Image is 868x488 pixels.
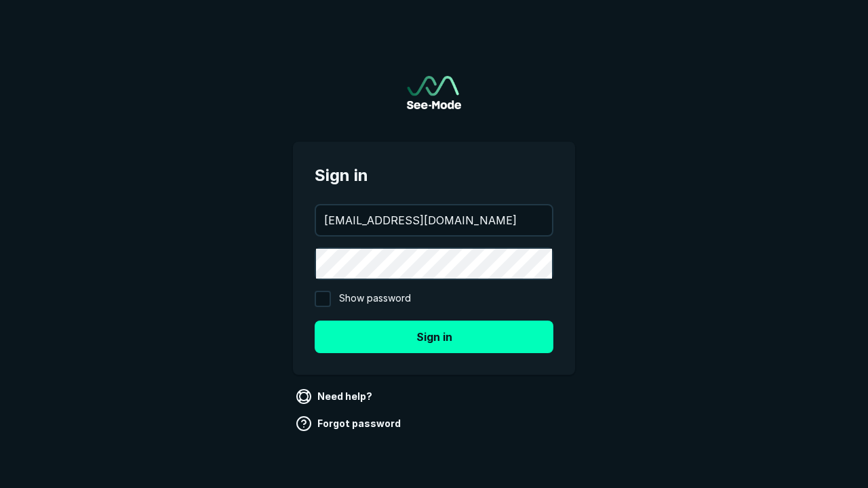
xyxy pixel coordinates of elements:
[293,386,378,407] a: Need help?
[407,76,461,109] a: Go to sign in
[407,76,461,109] img: See-Mode Logo
[339,291,411,307] span: Show password
[315,321,553,353] button: Sign in
[293,413,406,434] a: Forgot password
[316,205,552,235] input: your@email.com
[315,163,553,188] span: Sign in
